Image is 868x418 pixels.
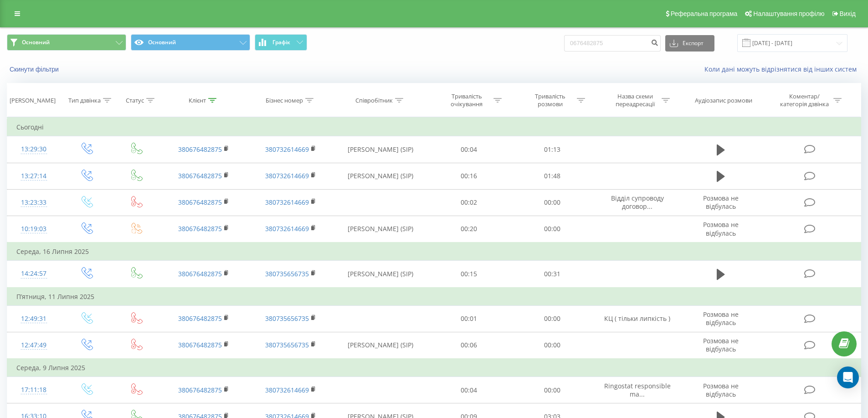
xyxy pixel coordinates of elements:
[594,305,680,332] td: КЦ ( тільки липкість )
[511,332,594,359] td: 00:00
[16,265,51,283] div: 14:24:57
[7,359,861,377] td: Середа, 9 Липня 2025
[16,140,51,158] div: 13:29:30
[7,65,63,73] button: Скинути фільтри
[703,310,739,327] span: Розмова не відбулась
[355,97,393,104] div: Співробітник
[178,341,222,349] a: 380676482875
[778,93,831,108] div: Коментар/категорія дзвінка
[7,34,126,51] button: Основний
[703,382,739,398] span: Розмова не відбулась
[334,163,427,189] td: [PERSON_NAME] (SIP)
[427,261,511,288] td: 00:15
[427,136,511,163] td: 00:04
[265,198,309,206] a: 380732614669
[178,314,222,323] a: 380676482875
[265,341,309,349] a: 380735656735
[16,381,51,399] div: 17:11:18
[511,216,594,243] td: 00:00
[611,194,664,211] span: Відділ супроводу договор...
[695,97,752,104] div: Аудіозапис розмови
[427,163,511,189] td: 00:16
[611,93,659,108] div: Назва схеми переадресації
[511,189,594,216] td: 00:00
[272,39,290,46] span: Графік
[334,332,427,359] td: [PERSON_NAME] (SIP)
[16,336,51,354] div: 12:47:49
[840,10,856,17] span: Вихід
[266,97,303,104] div: Бізнес номер
[7,288,861,306] td: П’ятниця, 11 Липня 2025
[671,10,738,17] span: Реферальна програма
[334,136,427,163] td: [PERSON_NAME] (SIP)
[265,314,309,323] a: 380735656735
[564,35,661,52] input: Пошук за номером
[10,97,56,104] div: [PERSON_NAME]
[7,243,861,261] td: Середа, 16 Липня 2025
[526,93,575,108] div: Тривалість розмови
[665,35,714,52] button: Експорт
[16,310,51,328] div: 12:49:31
[265,386,309,394] a: 380732614669
[511,261,594,288] td: 00:31
[604,382,671,398] span: Ringostat responsible ma...
[334,216,427,243] td: [PERSON_NAME] (SIP)
[178,269,222,278] a: 380676482875
[427,216,511,243] td: 00:20
[442,93,491,108] div: Тривалість очікування
[265,269,309,278] a: 380735656735
[16,194,51,212] div: 13:23:33
[131,34,250,51] button: Основний
[265,145,309,154] a: 380732614669
[703,336,739,353] span: Розмова не відбулась
[265,224,309,233] a: 380732614669
[704,65,861,73] a: Коли дані можуть відрізнятися вiд інших систем
[178,171,222,180] a: 380676482875
[427,332,511,359] td: 00:06
[178,198,222,206] a: 380676482875
[511,163,594,189] td: 01:48
[427,377,511,403] td: 00:04
[511,305,594,332] td: 00:00
[178,386,222,394] a: 380676482875
[427,305,511,332] td: 00:01
[126,97,144,104] div: Статус
[22,39,50,46] span: Основний
[703,194,739,211] span: Розмова не відбулась
[178,224,222,233] a: 380676482875
[703,220,739,237] span: Розмова не відбулась
[334,261,427,288] td: [PERSON_NAME] (SIP)
[511,136,594,163] td: 01:13
[189,97,206,104] div: Клієнт
[178,145,222,154] a: 380676482875
[427,189,511,216] td: 00:02
[265,171,309,180] a: 380732614669
[255,34,307,51] button: Графік
[511,377,594,403] td: 00:00
[753,10,824,17] span: Налаштування профілю
[16,167,51,185] div: 13:27:14
[837,366,859,388] div: Open Intercom Messenger
[16,220,51,238] div: 10:19:03
[68,97,101,104] div: Тип дзвінка
[7,118,861,136] td: Сьогодні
